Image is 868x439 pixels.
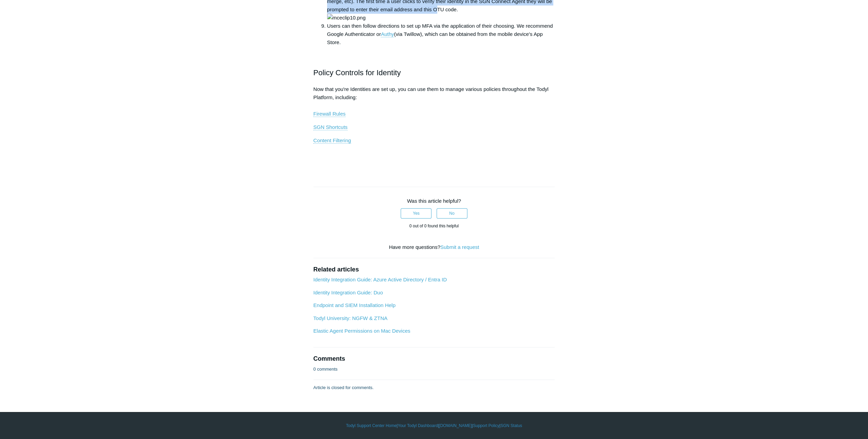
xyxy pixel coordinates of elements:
[501,423,522,429] a: SGN Status
[313,67,555,79] h2: Policy Controls for Identity
[407,198,461,204] span: Was this article helpful?
[313,124,348,130] a: SGN Shortcuts
[313,85,555,118] p: Now that you're Identities are set up, you can use them to manage various policies throughout the...
[313,111,346,117] a: Firewall Rules
[437,208,467,218] button: This article was not helpful
[381,31,394,37] a: Authy
[313,384,374,391] p: Article is closed for comments.
[313,354,555,363] h2: Comments
[327,23,553,37] span: Users can then follow directions to set up MFA via the application of their choosing. We recommen...
[473,423,499,429] a: Support Policy
[440,244,479,250] a: Submit a request
[313,302,396,308] a: Endpoint and SIEM Installation Help
[401,208,431,218] button: This article was helpful
[313,137,351,144] a: Content Filtering
[313,366,338,373] p: 0 comments
[313,265,555,274] h2: Related articles
[313,290,383,295] a: Identity Integration Guide: Duo
[313,243,555,251] div: Have more questions?
[409,224,458,228] span: 0 out of 0 found this helpful
[439,423,472,429] a: [DOMAIN_NAME]
[313,328,410,334] a: Elastic Agent Permissions on Mac Devices
[236,423,633,429] div: | | | |
[346,423,397,429] a: Todyl Support Center Home
[313,277,447,282] a: Identity Integration Guide: Azure Active Directory / Entra ID
[327,31,543,45] span: (via Twillow), which can be obtained from the mobile device's App Store.
[398,423,438,429] a: Your Todyl Dashboard
[313,315,388,321] a: Todyl University: NGFW & ZTNA
[327,14,366,22] img: mceclip10.png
